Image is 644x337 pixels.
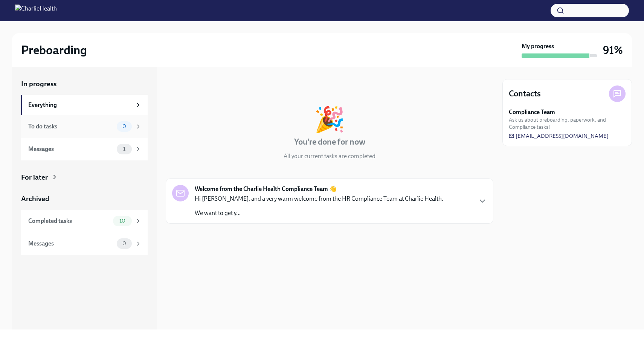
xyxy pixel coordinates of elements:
h3: 91% [603,43,623,57]
a: For later [21,172,148,182]
a: Everything [21,95,148,115]
img: CharlieHealth [15,5,57,17]
a: To do tasks0 [21,115,148,138]
strong: Compliance Team [509,108,555,116]
span: 0 [118,124,131,129]
div: Messages [28,145,114,153]
a: Archived [21,194,148,204]
a: In progress [21,79,148,89]
div: Completed tasks [28,217,110,225]
h2: Preboarding [21,43,87,58]
div: Everything [28,101,132,109]
a: Messages1 [21,138,148,160]
div: For later [21,172,48,182]
div: 🎉 [314,107,345,132]
p: All your current tasks are completed [284,152,375,160]
a: [EMAIL_ADDRESS][DOMAIN_NAME] [509,132,609,140]
div: In progress [166,79,201,89]
h4: Contacts [509,88,541,99]
strong: Welcome from the Charlie Health Compliance Team 👋 [195,185,337,193]
strong: My progress [522,42,554,50]
span: Ask us about preboarding, paperwork, and Compliance tasks! [509,116,626,131]
span: 0 [118,241,131,246]
p: Hi [PERSON_NAME], and a very warm welcome from the HR Compliance Team at Charlie Health. [195,195,443,203]
a: Completed tasks10 [21,210,148,232]
a: Messages0 [21,232,148,255]
span: 1 [119,146,130,152]
div: To do tasks [28,122,114,131]
p: We want to get y... [195,209,443,217]
h4: You're done for now [294,136,365,148]
div: Messages [28,239,114,248]
span: 10 [115,218,130,224]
